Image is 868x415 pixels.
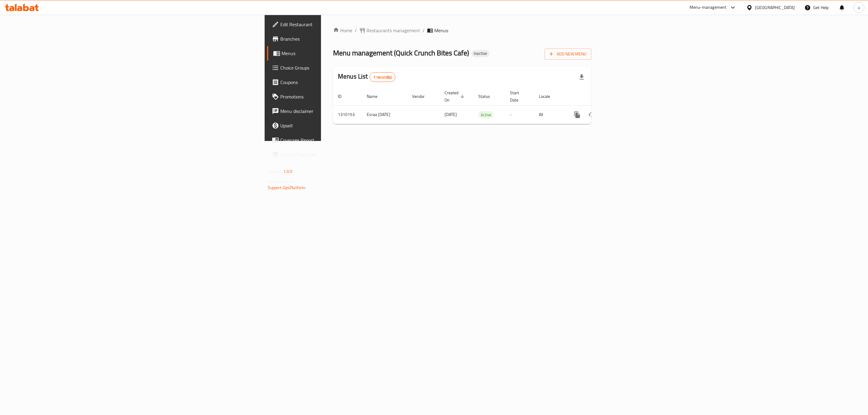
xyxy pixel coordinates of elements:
span: Grocery Checklist [280,151,405,158]
th: Actions [565,87,633,106]
span: Menu disclaimer [280,108,405,115]
span: Get support on: [268,178,295,186]
a: Promotions [267,89,410,104]
span: Menus [281,50,405,57]
a: Edit Restaurant [267,17,410,32]
div: [GEOGRAPHIC_DATA] [755,4,795,11]
span: Choice Groups [280,64,405,71]
a: Coverage Report [267,133,410,147]
span: Coverage Report [280,136,405,144]
a: Menus [267,46,410,61]
span: Name [367,93,385,100]
span: Branches [280,35,405,42]
span: Edit Restaurant [280,21,405,28]
span: Add New Menu [549,50,587,58]
a: Choice Groups [267,61,410,75]
table: enhanced table [333,87,633,124]
div: Total records count [370,72,396,82]
span: [DATE] [445,111,457,118]
span: Inactive [471,51,489,56]
span: Locale [539,93,558,100]
div: Export file [574,70,589,84]
span: Start Date [510,89,527,104]
a: Coupons [267,75,410,89]
li: / [423,27,425,34]
span: Version: [268,167,282,175]
a: Branches [267,32,410,46]
span: Active [478,111,494,118]
span: Coupons [280,79,405,86]
span: Vendor [412,93,432,100]
span: Menus [434,27,448,34]
div: Menu-management [690,4,727,11]
div: Inactive [471,50,489,57]
span: Promotions [280,93,405,100]
span: a [858,4,860,11]
td: All [534,105,565,124]
span: 1 record(s) [370,74,395,80]
span: Status [478,93,498,100]
h2: Menus List [338,72,395,82]
button: more [570,108,584,122]
button: Add New Menu [545,48,591,60]
span: Created On [445,89,466,104]
span: ID [338,93,349,100]
td: - [505,105,534,124]
span: 1.0.0 [283,167,293,175]
a: Grocery Checklist [267,147,410,162]
button: Change Status [584,108,599,122]
nav: breadcrumb [333,27,591,34]
a: Upsell [267,118,410,133]
a: Support.OpsPlatform [268,184,306,192]
span: Upsell [280,122,405,129]
a: Menu disclaimer [267,104,410,118]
